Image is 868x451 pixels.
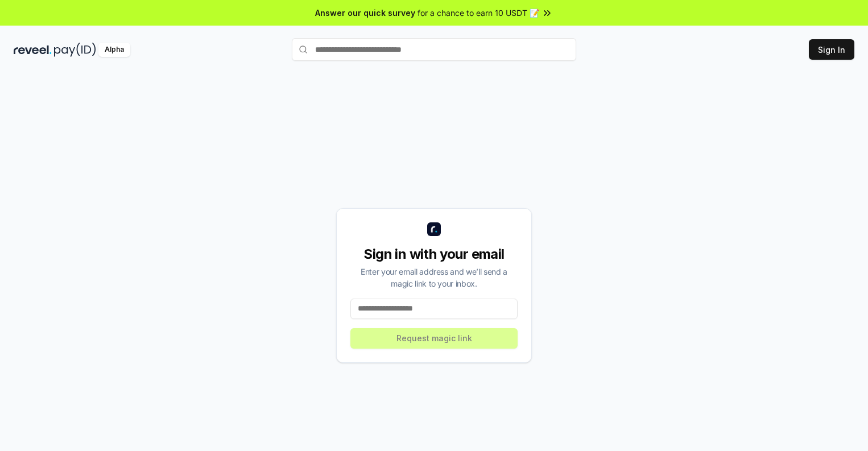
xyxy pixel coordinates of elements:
[54,43,96,57] img: pay_id
[427,222,441,236] img: logo_small
[315,7,415,19] span: Answer our quick survey
[350,266,518,289] div: Enter your email address and we’ll send a magic link to your inbox.
[418,7,539,19] span: for a chance to earn 10 USDT 📝
[14,43,52,57] img: reveel_dark
[809,39,854,60] button: Sign In
[350,245,518,263] div: Sign in with your email
[98,43,130,57] div: Alpha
